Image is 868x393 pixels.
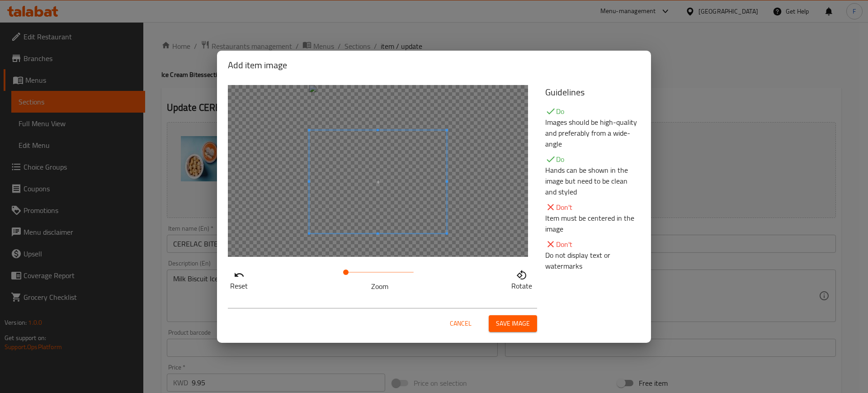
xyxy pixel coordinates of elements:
p: Images should be high-quality and preferably from a wide-angle [545,117,640,149]
button: Cancel [446,315,475,332]
button: Save image [489,315,537,332]
p: Zoom [346,281,414,292]
p: Reset [230,280,248,291]
button: Reset [228,267,250,290]
p: Do [545,154,640,165]
h5: Guidelines [545,85,640,99]
p: Do [545,106,640,117]
p: Rotate [511,280,532,291]
p: Don't [545,239,640,250]
h2: Add item image [228,58,640,72]
p: Don't [545,202,640,213]
p: Hands can be shown in the image but need to be clean and styled [545,165,640,197]
span: Cancel [450,318,472,329]
p: Do not display text or watermarks [545,250,640,271]
p: Item must be centered in the image [545,213,640,234]
span: Save image [496,318,530,329]
button: Rotate [509,267,534,290]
